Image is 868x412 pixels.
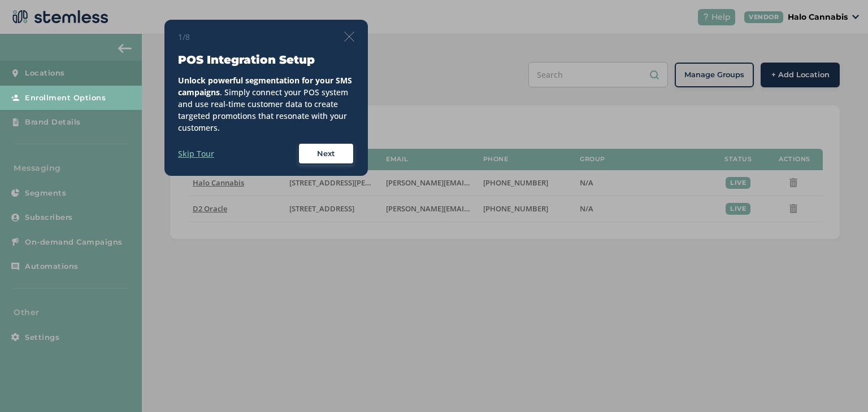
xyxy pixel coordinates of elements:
h3: POS Integration Setup [178,52,354,68]
strong: Unlock powerful segmentation for your SMS campaigns [178,75,352,98]
label: Skip Tour [178,148,214,160]
span: Next [317,148,335,160]
span: Enrollment Options [25,92,106,104]
div: . Simply connect your POS system and use real-time customer data to create targeted promotions th... [178,74,354,134]
button: Next [298,143,354,165]
span: 1/8 [178,31,190,43]
iframe: Chat Widget [811,358,868,412]
img: icon-close-thin-accent-606ae9a3.svg [344,32,354,42]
